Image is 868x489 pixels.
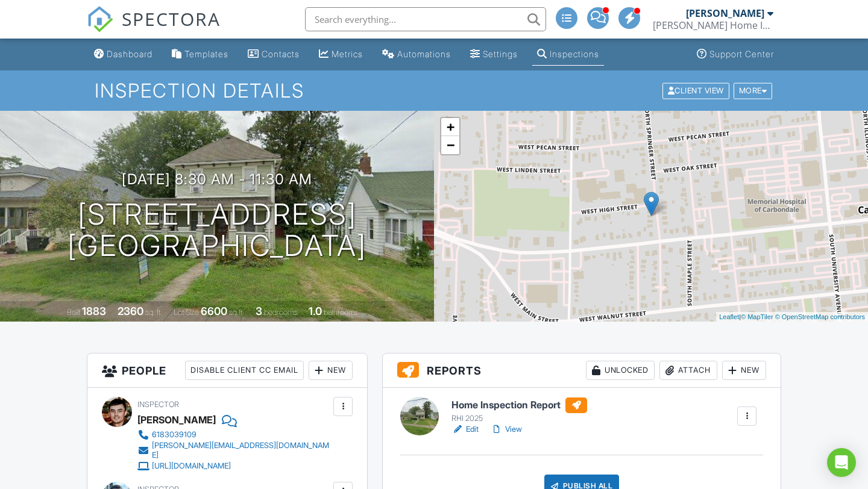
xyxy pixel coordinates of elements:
[256,305,262,317] div: 3
[465,43,523,66] a: Settings
[201,305,227,317] div: 6600
[122,171,312,187] h3: [DATE] 8:30 am - 11:30 am
[309,361,353,380] div: New
[152,430,197,440] div: 6183039109
[659,361,717,380] div: Attach
[87,6,113,33] img: The Best Home Inspection Software - Spectora
[716,312,868,322] div: |
[264,308,297,317] span: bedrooms
[174,308,199,317] span: Lot Size
[332,49,363,59] div: Metrics
[243,43,304,66] a: Contacts
[491,423,522,435] a: View
[734,83,773,99] div: More
[262,49,300,59] div: Contacts
[152,461,231,471] div: [URL][DOMAIN_NAME]
[95,80,773,101] h1: Inspection Details
[309,305,322,317] div: 1.0
[152,441,330,460] div: [PERSON_NAME][EMAIL_ADDRESS][DOMAIN_NAME]
[137,400,179,409] span: Inspector
[324,308,358,317] span: bathrooms
[107,49,153,59] div: Dashboard
[145,308,162,317] span: sq. ft.
[709,49,774,59] div: Support Center
[118,305,143,317] div: 2360
[483,49,518,59] div: Settings
[722,361,766,380] div: New
[451,397,587,424] a: Home Inspection Report RHI 2025
[87,354,367,388] h3: People
[229,308,244,317] span: sq.ft.
[532,43,604,66] a: Inspections
[686,7,764,19] div: [PERSON_NAME]
[89,43,157,66] a: Dashboard
[586,361,655,380] div: Unlocked
[397,49,451,59] div: Automations
[305,7,546,31] input: Search everything...
[377,43,456,66] a: Automations (Advanced)
[692,43,779,66] a: Support Center
[137,411,216,429] div: [PERSON_NAME]
[451,397,587,413] h6: Home Inspection Report
[82,305,106,317] div: 1883
[314,43,368,66] a: Metrics
[87,16,221,42] a: SPECTORA
[653,19,773,31] div: Miller Home Inspection, LLC
[122,6,221,31] span: SPECTORA
[137,429,330,441] a: 6183039109
[67,308,80,317] span: Built
[441,136,459,154] a: Zoom out
[719,313,739,320] a: Leaflet
[383,354,781,388] h3: Reports
[451,414,587,423] div: RHI 2025
[827,448,856,477] div: Open Intercom Messenger
[167,43,233,66] a: Templates
[451,423,479,435] a: Edit
[775,313,865,320] a: © OpenStreetMap contributors
[661,86,732,95] a: Client View
[137,460,330,472] a: [URL][DOMAIN_NAME]
[137,441,330,460] a: [PERSON_NAME][EMAIL_ADDRESS][DOMAIN_NAME]
[185,361,304,380] div: Disable Client CC Email
[184,49,228,59] div: Templates
[662,83,729,99] div: Client View
[550,49,599,59] div: Inspections
[741,313,773,320] a: © MapTiler
[441,118,459,136] a: Zoom in
[68,199,366,263] h1: [STREET_ADDRESS] [GEOGRAPHIC_DATA]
